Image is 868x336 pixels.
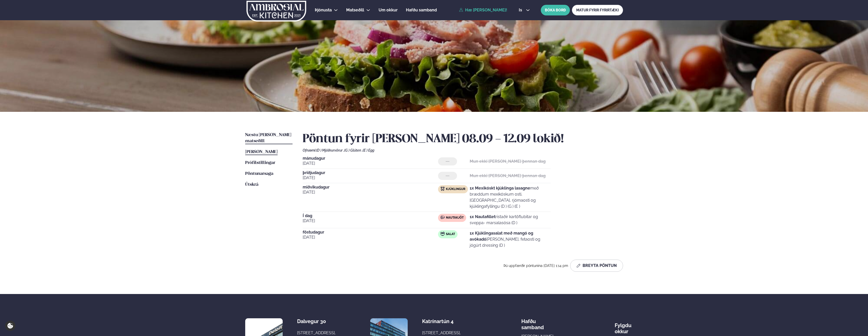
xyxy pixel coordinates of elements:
[470,159,546,164] strong: Mun ekki [PERSON_NAME] þennan dag
[346,7,364,13] a: Matseðill
[245,171,273,177] a: Pöntunarsaga
[363,148,374,152] span: (E ) Egg
[303,234,438,240] span: [DATE]
[303,175,438,181] span: [DATE]
[441,232,445,236] img: salad.svg
[303,148,623,152] div: Ofnæmi:
[316,148,344,152] span: (D ) Mjólkurvörur ,
[303,160,438,166] span: [DATE]
[446,187,465,191] span: Kjúklingur
[346,8,364,12] span: Matseðill
[245,150,278,154] span: [PERSON_NAME]
[303,171,438,175] span: þriðjudagur
[446,216,464,220] span: Nautakjöt
[245,172,273,176] span: Pöntunarsaga
[519,8,524,12] span: is
[570,260,623,272] button: Breyta Pöntun
[303,214,438,218] span: Í dag
[446,174,449,178] span: ---
[446,159,449,163] span: ---
[303,132,623,146] h2: Pöntun fyrir [PERSON_NAME] 08.09 - 12.09 lokið!
[303,185,438,189] span: miðvikudagur
[315,8,332,12] span: Þjónusta
[470,230,550,248] p: [PERSON_NAME], fetaosti og jógúrt dressing (D )
[470,185,550,209] p: með bræddum mexíkóskum osti, [GEOGRAPHIC_DATA], rjómaosti og kjúklingafyllingu (D ) (G ) (E )
[379,8,398,12] span: Um okkur
[422,318,462,324] div: Katrínartún 4
[406,8,437,12] span: Hafðu samband
[245,133,291,143] span: Næstu [PERSON_NAME] matseðill
[245,149,278,155] a: [PERSON_NAME]
[297,318,337,324] div: Dalvegur 30
[315,7,332,13] a: Þjónusta
[303,189,438,195] span: [DATE]
[245,160,275,166] a: Prófílstillingar
[245,161,275,165] span: Prófílstillingar
[521,314,544,330] span: Hafðu samband
[470,186,530,191] strong: 1x Mexikóskt kjúklinga lasagne
[459,8,507,12] a: Hæ [PERSON_NAME]!
[303,156,438,160] span: mánudagur
[615,318,631,334] div: Fylgdu okkur
[446,232,455,236] span: Salat
[541,5,570,15] button: BÓKA BORÐ
[515,8,534,12] button: is
[5,321,15,331] a: Cookie settings
[246,1,307,22] img: logo
[303,230,438,234] span: föstudagur
[504,264,568,268] span: Þú uppfærðir pöntunina [DATE] 1:14 pm
[245,182,258,187] span: Útskrá
[245,132,293,144] a: Næstu [PERSON_NAME] matseðill
[470,173,546,178] strong: Mun ekki [PERSON_NAME] þennan dag
[441,215,445,219] img: beef.svg
[572,5,623,15] a: MATUR FYRIR FYRIRTÆKI
[470,214,495,219] strong: 1x Nautafillet
[470,231,533,242] strong: 1x Kjúklingasalat með mangó og avókadó
[245,182,258,188] a: Útskrá
[303,218,438,224] span: [DATE]
[441,187,445,191] img: chicken.svg
[406,7,437,13] a: Hafðu samband
[379,7,398,13] a: Um okkur
[344,148,363,152] span: (G ) Glúten ,
[470,214,550,226] p: ristaðir kartöflubitar og sveppa- marsalasósa (D )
